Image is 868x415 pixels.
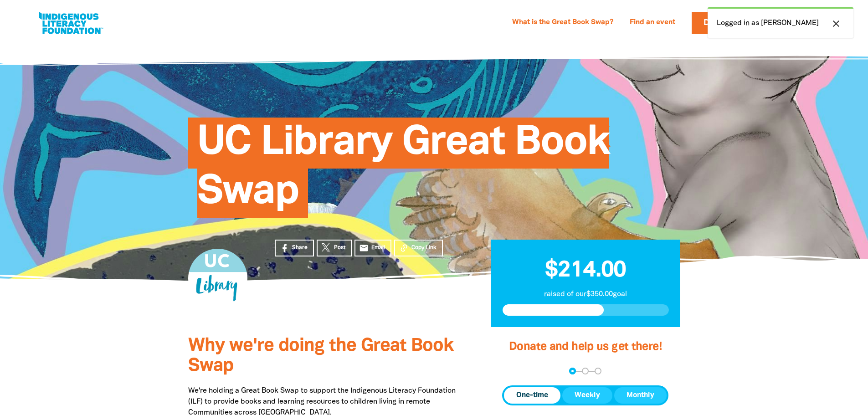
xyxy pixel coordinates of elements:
button: Monthly [614,387,667,404]
span: Donate and help us get there! [509,342,662,352]
a: emailEmail [354,240,392,256]
button: Navigate to step 1 of 3 to enter your donation amount [569,368,576,374]
p: raised of our $350.00 goal [503,289,669,300]
button: Navigate to step 2 of 3 to enter your details [582,368,589,374]
span: Monthly [627,390,654,401]
span: Copy Link [411,244,437,252]
button: close [828,18,844,30]
span: Share [292,244,308,252]
div: Logged in as [PERSON_NAME] [708,7,853,38]
span: Post [334,244,345,252]
a: Donate [692,12,749,34]
span: Why we're doing the Great Book Swap [188,338,453,374]
span: Weekly [575,390,600,401]
span: Email [371,244,385,252]
span: UC Library Great Book Swap [197,124,610,218]
span: $214.00 [545,260,626,281]
span: One-time [516,390,548,401]
button: Weekly [562,387,612,404]
a: Share [275,240,314,256]
i: close [831,18,842,29]
a: Find an event [624,15,681,30]
div: Donation frequency [502,385,668,405]
button: Copy Link [394,240,443,256]
button: One-time [504,387,560,404]
a: Post [317,240,352,256]
a: What is the Great Book Swap? [507,15,619,30]
i: email [359,243,369,253]
button: Navigate to step 3 of 3 to enter your payment details [595,368,601,374]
